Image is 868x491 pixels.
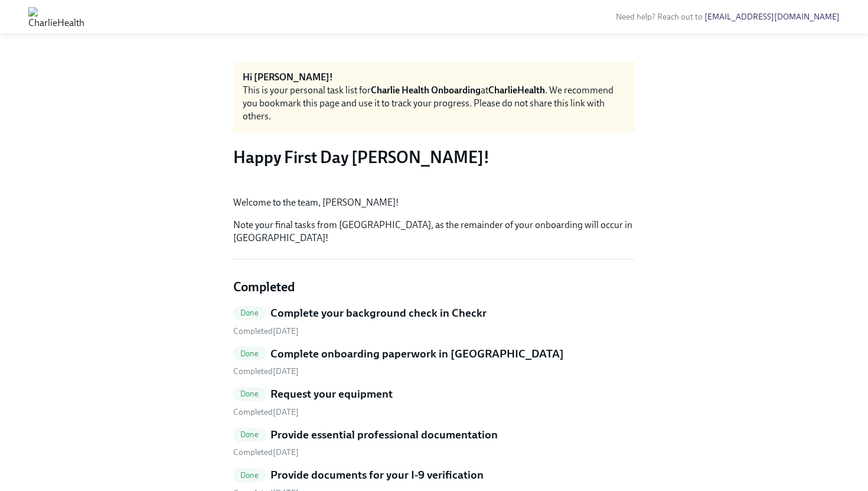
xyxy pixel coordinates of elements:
[233,447,299,457] span: Sunday, July 27th 2025, 12:14 pm
[270,427,498,443] h5: Provide essential professional documentation
[233,407,299,417] span: Sunday, July 27th 2025, 12:14 pm
[488,84,545,96] strong: CharlieHealth
[233,326,299,336] span: Wednesday, July 23rd 2025, 10:16 am
[270,467,484,483] h5: Provide documents for your I-9 verification
[233,349,266,358] span: Done
[270,305,487,321] h5: Complete your background check in Checkr
[233,147,635,168] h3: Happy First Day [PERSON_NAME]!
[233,366,299,376] span: Wednesday, July 23rd 2025, 10:18 am
[616,12,840,22] span: Need help? Reach out to
[233,219,635,245] p: Note your final tasks from [GEOGRAPHIC_DATA], as the remainder of your onboarding will occur in [...
[243,71,333,83] strong: Hi [PERSON_NAME]!
[28,7,84,26] img: CharlieHealth
[233,430,266,439] span: Done
[233,305,635,337] a: DoneComplete your background check in Checkr Completed[DATE]
[243,84,625,123] div: This is your personal task list for at . We recommend you bookmark this page and use it to track ...
[270,386,393,402] h5: Request your equipment
[233,427,635,459] a: DoneProvide essential professional documentation Completed[DATE]
[233,196,635,209] p: Welcome to the team, [PERSON_NAME]!
[233,471,266,480] span: Done
[270,346,564,362] h5: Complete onboarding paperwork in [GEOGRAPHIC_DATA]
[233,386,635,418] a: DoneRequest your equipment Completed[DATE]
[233,308,266,317] span: Done
[371,84,481,96] strong: Charlie Health Onboarding
[233,389,266,398] span: Done
[233,278,635,296] h4: Completed
[233,346,635,378] a: DoneComplete onboarding paperwork in [GEOGRAPHIC_DATA] Completed[DATE]
[704,12,840,22] a: [EMAIL_ADDRESS][DOMAIN_NAME]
